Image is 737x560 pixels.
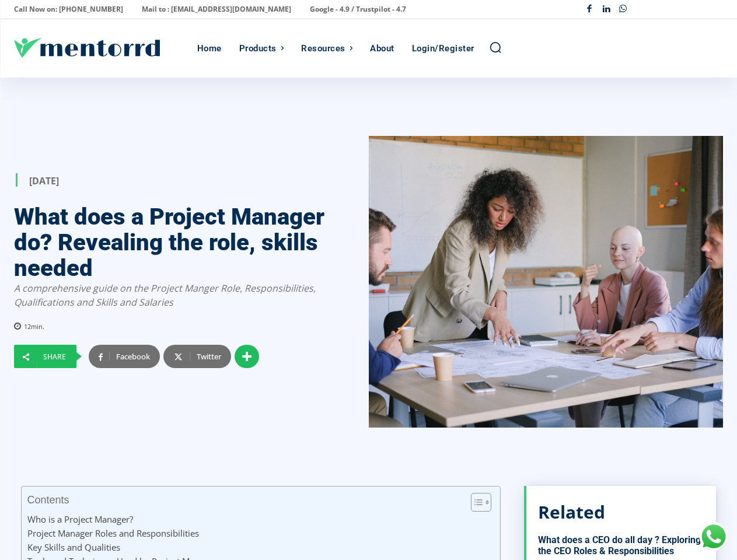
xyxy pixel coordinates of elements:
a: Search [489,41,502,54]
h3: Related [538,503,605,521]
div: About [370,19,394,78]
div: Share [36,353,76,360]
div: Products [239,19,277,78]
a: Whatsapp [614,1,631,18]
a: Resources [295,19,358,78]
p: Call Now on: [PHONE_NUMBER] [14,1,123,17]
div: Login/Register [412,19,474,78]
div: Twitter [190,345,231,368]
a: What does a CEO do all day ? Exploring the CEO Roles & Responsibilities [538,534,701,556]
a: Logo [14,38,191,58]
a: Login/Register [406,19,480,78]
time: [DATE] [29,174,59,187]
p: Mail to : [EMAIL_ADDRESS][DOMAIN_NAME] [142,1,291,17]
p: Contents [27,494,69,506]
a: Twitter [163,345,231,368]
span: 12 [24,322,31,331]
a: About [364,19,400,78]
p: Google - 4.9 / Trustpilot - 4.7 [310,1,406,17]
a: Toggle Table of Content [462,492,488,512]
a: Who is a Project Manager? [27,512,133,526]
a: Facebook [89,345,160,368]
a: Home [191,19,228,78]
a: Facebook [581,1,598,18]
a: Linkedin [598,1,615,18]
div: Chat with Us [699,522,728,551]
a: Project Manager Roles and Responsibilities [27,526,199,540]
a: Key Skills and Qualities [27,540,120,554]
div: Facebook [109,345,160,368]
span: min. [31,322,44,331]
div: Home [197,19,222,78]
div: Resources [301,19,345,78]
a: Products [233,19,290,78]
h1: What does a Project Manager do? Revealing the role, skills needed [14,204,334,281]
p: A comprehensive guide on the Project Manger Role, Responsibilities, Qualifications and Skills and... [14,281,334,309]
